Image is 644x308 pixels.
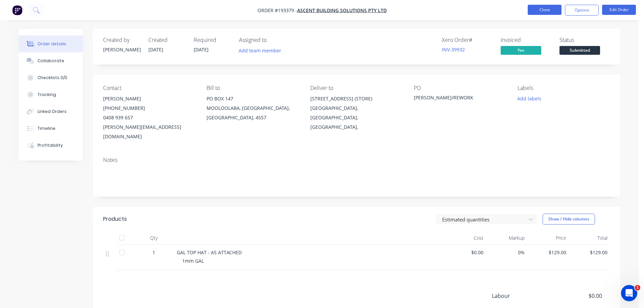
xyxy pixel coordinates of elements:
button: Collaborate [19,52,83,69]
button: Close [528,5,562,15]
div: Labels [518,85,610,91]
span: GAL TOP HAT - AS ATTACHED [177,249,242,256]
div: 0408 939 657 [103,113,196,122]
button: Timeline [19,120,83,137]
span: Order #193379 - [258,7,297,14]
iframe: Intercom live chat [621,285,637,301]
span: 1 [152,249,155,256]
div: [STREET_ADDRESS] (STORE)[GEOGRAPHIC_DATA], [GEOGRAPHIC_DATA], [GEOGRAPHIC_DATA], [310,94,403,132]
span: Submitted [559,46,600,54]
div: Linked Orders [38,109,67,115]
button: Add team member [239,46,285,55]
div: [PHONE_NUMBER] [103,103,196,113]
span: 1mm GAL [182,258,204,264]
a: ASCENT BUILDING SOLUTIONS PTY LTD [297,7,387,14]
span: $129.00 [572,249,608,256]
img: Factory [12,5,22,15]
span: $0.00 [552,292,602,300]
div: Collaborate [38,58,64,64]
span: $129.00 [530,249,566,256]
button: Tracking [19,86,83,103]
div: [PERSON_NAME][PHONE_NUMBER]0408 939 657[PERSON_NAME][EMAIL_ADDRESS][DOMAIN_NAME] [103,94,196,141]
span: Labour [492,292,552,300]
div: Markup [486,231,528,245]
button: Order details [19,35,83,52]
div: Invoiced [501,37,551,43]
div: MOOLOOLABA, [GEOGRAPHIC_DATA], [GEOGRAPHIC_DATA], 4557 [207,103,299,122]
div: Xero Order # [442,37,493,43]
span: [DATE] [194,46,209,53]
div: Price [527,231,569,245]
div: Notes [103,157,610,163]
div: PO BOX 147 [207,94,299,103]
div: Total [569,231,611,245]
span: 1 [635,285,640,290]
div: Created [148,37,186,43]
div: [PERSON_NAME][EMAIL_ADDRESS][DOMAIN_NAME] [103,122,196,141]
div: Contact [103,85,196,91]
div: Assigned to [239,37,307,43]
div: Deliver to [310,85,403,91]
div: Profitability [38,142,63,148]
div: PO [414,85,506,91]
div: Created by [103,37,140,43]
div: Tracking [38,92,56,98]
div: Status [559,37,610,43]
div: Qty [134,231,174,245]
div: Bill to [207,85,299,91]
button: Linked Orders [19,103,83,120]
div: Timeline [38,125,55,132]
span: 0% [489,249,525,256]
span: Yes [501,46,541,54]
button: Profitability [19,137,83,154]
div: Order details [38,41,66,47]
div: [PERSON_NAME] [103,46,140,53]
button: Options [565,5,599,16]
div: Required [194,37,231,43]
div: [STREET_ADDRESS] (STORE) [310,94,403,103]
div: PO BOX 147MOOLOOLABA, [GEOGRAPHIC_DATA], [GEOGRAPHIC_DATA], 4557 [207,94,299,122]
div: Cost [445,231,486,245]
span: $0.00 [447,249,483,256]
button: Show / Hide columns [543,214,595,224]
span: [DATE] [148,46,163,53]
div: [GEOGRAPHIC_DATA], [GEOGRAPHIC_DATA], [GEOGRAPHIC_DATA], [310,103,403,132]
button: Edit Order [602,5,636,15]
button: Add labels [514,94,545,103]
button: Checklists 0/0 [19,69,83,86]
div: [PERSON_NAME]/REWORK [414,94,498,103]
button: Add team member [235,46,285,55]
div: Products [103,215,127,223]
div: Checklists 0/0 [38,75,67,81]
a: INV-39932 [442,46,465,53]
button: Submitted [559,46,600,56]
div: [PERSON_NAME] [103,94,196,103]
